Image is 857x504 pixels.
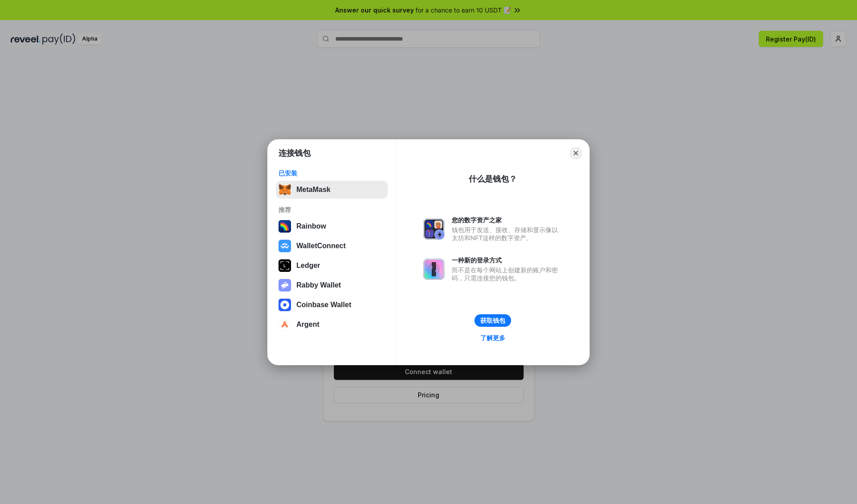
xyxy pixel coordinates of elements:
[279,299,291,311] img: svg+xml,%3Csvg%20width%3D%2228%22%20height%3D%2228%22%20viewBox%3D%220%200%2028%2028%22%20fill%3D...
[480,334,505,342] div: 了解更多
[452,256,562,264] div: 一种新的登录方式
[279,148,311,158] h1: 连接钱包
[279,240,291,252] img: svg+xml,%3Csvg%20width%3D%2228%22%20height%3D%2228%22%20viewBox%3D%220%200%2028%2028%22%20fill%3D...
[276,276,388,294] button: Rabby Wallet
[452,266,562,282] div: 而不是在每个网站上创建新的账户和密码，只需连接您的钱包。
[279,169,385,177] div: 已安装
[475,332,511,344] a: 了解更多
[452,216,562,224] div: 您的数字资产之家
[279,206,385,214] div: 推荐
[279,259,291,272] img: svg+xml,%3Csvg%20xmlns%3D%22http%3A%2F%2Fwww.w3.org%2F2000%2Fsvg%22%20width%3D%2228%22%20height%3...
[279,183,291,196] img: svg+xml,%3Csvg%20fill%3D%22none%22%20height%3D%2233%22%20viewBox%3D%220%200%2035%2033%22%20width%...
[296,242,346,250] div: WalletConnect
[474,314,511,327] button: 获取钱包
[296,301,351,309] div: Coinbase Wallet
[296,222,326,230] div: Rainbow
[480,317,505,325] div: 获取钱包
[296,262,320,270] div: Ledger
[279,318,291,331] img: svg+xml,%3Csvg%20width%3D%2228%22%20height%3D%2228%22%20viewBox%3D%220%200%2028%2028%22%20fill%3D...
[276,296,388,314] button: Coinbase Wallet
[276,257,388,275] button: Ledger
[452,226,562,242] div: 钱包用于发送、接收、存储和显示像以太坊和NFT这样的数字资产。
[279,220,291,233] img: svg+xml,%3Csvg%20width%3D%22120%22%20height%3D%22120%22%20viewBox%3D%220%200%20120%20120%22%20fil...
[276,316,388,333] button: Argent
[296,281,341,289] div: Rabby Wallet
[276,217,388,235] button: Rainbow
[423,218,445,240] img: svg+xml,%3Csvg%20xmlns%3D%22http%3A%2F%2Fwww.w3.org%2F2000%2Fsvg%22%20fill%3D%22none%22%20viewBox...
[423,258,445,280] img: svg+xml,%3Csvg%20xmlns%3D%22http%3A%2F%2Fwww.w3.org%2F2000%2Fsvg%22%20fill%3D%22none%22%20viewBox...
[296,186,330,194] div: MetaMask
[296,321,320,329] div: Argent
[279,279,291,292] img: svg+xml,%3Csvg%20xmlns%3D%22http%3A%2F%2Fwww.w3.org%2F2000%2Fsvg%22%20fill%3D%22none%22%20viewBox...
[469,174,517,184] div: 什么是钱包？
[276,181,388,199] button: MetaMask
[570,147,582,159] button: Close
[276,237,388,255] button: WalletConnect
